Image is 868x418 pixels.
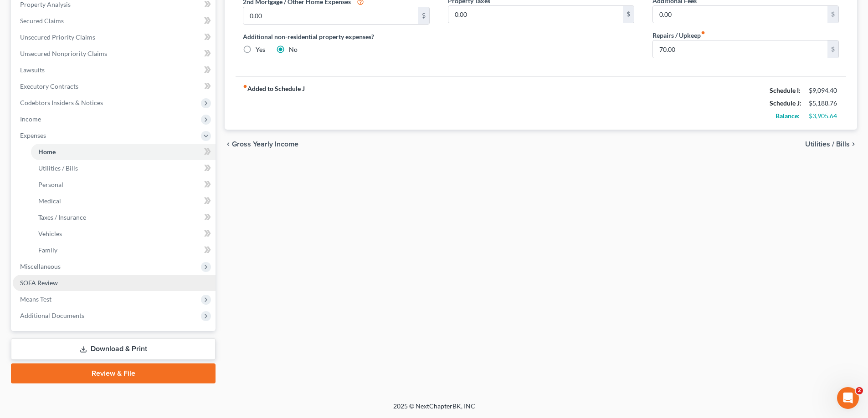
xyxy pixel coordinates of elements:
span: Utilities / Bills [805,141,850,148]
i: fiber_manual_record [701,30,705,35]
strong: Added to Schedule J [243,84,305,122]
label: Repairs / Upkeep [652,30,705,40]
a: Medical [31,193,216,209]
span: Lawsuits [20,66,45,74]
span: Secured Claims [20,17,64,25]
input: -- [653,6,827,23]
span: Expenses [20,131,46,139]
span: Unsecured Priority Claims [20,33,95,41]
button: Utilities / Bills chevron_right [805,141,857,148]
span: Executory Contracts [20,82,78,90]
span: Utilities / Bills [38,164,78,172]
input: -- [653,40,827,58]
span: Personal [38,181,63,188]
span: Miscellaneous [20,262,61,270]
div: 2025 © NextChapterBK, INC [175,402,694,418]
label: Yes [256,45,265,54]
a: Secured Claims [13,13,216,29]
label: No [289,45,298,54]
div: $ [623,6,634,23]
input: -- [243,7,418,25]
i: fiber_manual_record [243,84,247,89]
div: $9,094.40 [809,86,839,95]
span: Gross Yearly Income [232,141,298,148]
a: SOFA Review [13,275,216,291]
a: Personal [31,176,216,193]
strong: Schedule J: [770,99,801,107]
a: Lawsuits [13,62,216,78]
a: Taxes / Insurance [31,209,216,226]
strong: Balance: [776,112,800,120]
a: Family [31,242,216,258]
a: Utilities / Bills [31,160,216,176]
a: Review & File [11,363,216,383]
label: Additional non-residential property expenses? [243,32,429,41]
span: Medical [38,197,61,205]
i: chevron_right [850,141,857,148]
div: $ [827,6,838,23]
a: Executory Contracts [13,78,216,95]
a: Home [31,144,216,160]
span: Unsecured Nonpriority Claims [20,50,107,57]
div: $3,905.64 [809,111,839,121]
span: Additional Documents [20,312,84,319]
button: chevron_left Gross Yearly Income [225,141,298,148]
strong: Schedule I: [770,86,801,94]
a: Vehicles [31,226,216,242]
span: Home [38,148,56,156]
a: Download & Print [11,338,216,360]
span: Vehicles [38,230,62,237]
a: Unsecured Priority Claims [13,29,216,45]
div: $ [827,40,838,58]
iframe: Intercom live chat [837,387,859,409]
a: Unsecured Nonpriority Claims [13,45,216,62]
span: 2 [856,387,863,394]
i: chevron_left [225,141,232,148]
input: -- [448,6,623,23]
span: Family [38,246,57,254]
span: Means Test [20,295,51,303]
span: Codebtors Insiders & Notices [20,99,103,106]
span: Income [20,115,41,123]
span: SOFA Review [20,279,58,287]
div: $5,188.76 [809,99,839,108]
span: Taxes / Insurance [38,213,86,221]
div: $ [418,7,429,25]
span: Property Analysis [20,0,71,8]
